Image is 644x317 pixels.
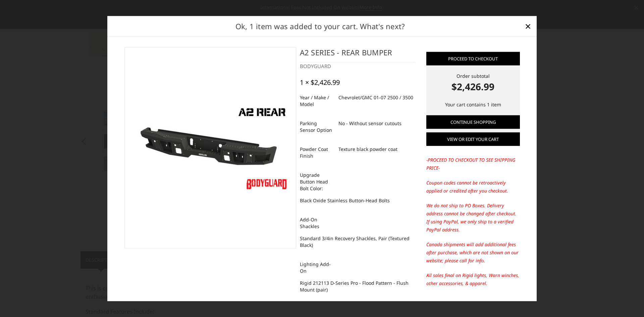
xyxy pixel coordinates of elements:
h4: A2 Series - Rear Bumper [300,47,416,62]
p: We do not ship to PO Boxes. Delivery address cannot be changed after checkout. If using PayPal, w... [426,202,520,234]
span: × [525,19,531,33]
p: -PROCEED TO CHECKOUT TO SEE SHIPPING PRICE- [426,156,520,172]
div: Order subtotal [426,72,520,94]
p: Canada shipments will add additional fees after purchase, which are not shown on our website; ple... [426,241,520,265]
p: Your cart contains 1 item [426,101,520,109]
dt: Upgrade Button Head Bolt Color: [300,169,333,194]
strong: $2,426.99 [426,80,520,94]
p: All sales final on Rigid lights, Warn winches, other accessories, & apparel. [426,271,520,287]
div: 1 × $2,426.99 [300,78,340,86]
dd: Texture black powder coat [338,143,397,155]
p: Coupon codes cannot be retroactively applied or credited after you checkout. [426,179,520,195]
dd: Chevrolet/GMC 01-07 2500 / 3500 [338,91,413,103]
dd: Black Oxide Stainless Button-Head Bolts [300,194,390,206]
dt: Parking Sensor Option [300,117,333,136]
dt: Lighting Add-On [300,258,333,277]
dd: Rigid 212113 D-Series Pro - Flood Pattern - Flush Mount (pair) [300,277,416,296]
dt: Year / Make / Model [300,91,333,110]
dt: Powder Coat Finish [300,143,333,162]
h2: Ok, 1 item was added to your cart. What's next? [118,20,523,32]
dd: No - Without sensor cutouts [338,117,401,129]
img: A2 Series - Rear Bumper [128,102,292,194]
dt: Add-On Shackles [300,213,333,232]
a: Close [523,21,533,32]
a: View or edit your cart [426,133,520,146]
dd: Standard 3/4in Recovery Shackles, Pair (Textured Black) [300,232,416,251]
a: Proceed to checkout [426,52,520,65]
a: Continue Shopping [426,115,520,129]
iframe: Chat Widget [610,285,644,317]
div: BODYGUARD [300,62,416,70]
